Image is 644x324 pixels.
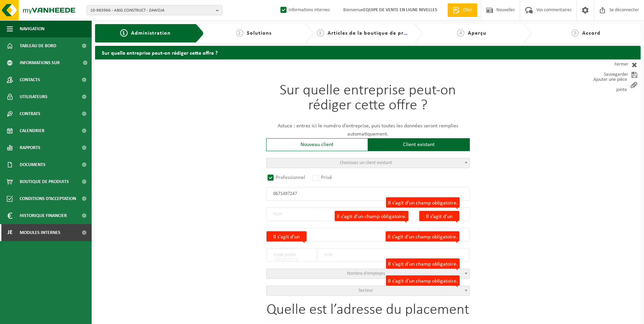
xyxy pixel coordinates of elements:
span: 5 [571,29,579,37]
input: Nom [266,208,470,221]
h2: Sur quelle entreprise peut-on rédiger cette offre ? [95,46,641,59]
span: Nombre d’employés [347,271,385,276]
label: Il s’agit d’un champ obligatoire. [386,231,459,241]
label: Informations internes [279,5,330,15]
a: 4Aperçu [426,29,518,37]
span: Solutions [247,31,272,36]
a: 1Administration [100,29,190,37]
a: Citer [447,3,477,17]
a: Fermer [579,59,641,70]
span: 10-983966 - ABIG CONSTRUCT - ZAWOJA [90,5,213,16]
h1: Sur quelle entreprise peut-on rédiger cette offre ? [266,83,470,117]
label: Il s’agit d’un champ obligatoire. [266,231,307,241]
font: Bienvenue [343,7,437,13]
span: Historique financier [20,207,67,224]
a: 3Articles de la boutique de produits [317,29,409,37]
span: Je [7,224,13,241]
h1: Quelle est l’adresse du placement [266,303,470,321]
font: Fermer [614,59,628,70]
div: Nouveau client [266,138,368,151]
div: Client existant [368,138,470,151]
font: Sauvegarder [604,70,628,80]
span: Choisissez un client existant [340,160,392,165]
label: Privé [311,173,334,182]
span: Utilisateurs [20,88,48,105]
label: Il s’agit d’un champ obligatoire. [386,275,460,286]
a: Ajouter une pièce jointe [579,80,641,90]
span: 2 [236,29,243,37]
label: Il s’agit d’un champ obligatoire. [386,258,460,269]
span: Boutique de produits [20,173,69,190]
label: Il s’agit d’un champ obligatoire. [386,197,460,208]
span: Modules internes [20,224,60,241]
span: Documents [20,156,45,173]
a: Sauvegarder [579,70,641,80]
span: Informations sur l’entreprise [20,54,78,71]
span: Rapports [20,139,40,156]
strong: EQUIPE DE VENTE EN LIGNE NIVELLES [363,7,437,13]
span: Calendrier [20,122,44,139]
a: 2Solutions [207,29,299,37]
span: Articles de la boutique de produits [328,31,420,36]
span: Accord [582,31,601,36]
button: 10-983966 - ABIG CONSTRUCT - ZAWOJA [87,5,222,15]
span: Contrats [20,105,40,122]
span: Navigation [20,20,44,37]
span: 1 [120,29,128,37]
span: 3 [317,29,324,37]
span: Contacts [20,71,40,88]
span: Tableau de bord [20,37,56,54]
label: Professionnel [266,173,307,182]
span: Aperçu [468,31,486,36]
span: Administration [131,31,171,36]
p: Astuce : entrez ici le numéro d’entreprise, puis toutes les données seront remplies automatiquement. [266,122,470,138]
font: Ajouter une pièce jointe [583,75,627,95]
input: Rue [266,228,419,241]
input: Code postal [266,248,317,262]
label: Il s’agit d’un champ obligatoire. [335,211,408,221]
input: Numéro d’entreprise [266,187,470,201]
span: Citer [461,7,474,14]
label: Il s’agit d’un champ obligatoire. [419,211,459,221]
input: Ville [317,248,470,262]
a: 5Accord [535,29,637,37]
span: Conditions d’acceptation [20,190,76,207]
span: 4 [457,29,464,37]
span: Secteur [358,288,373,293]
